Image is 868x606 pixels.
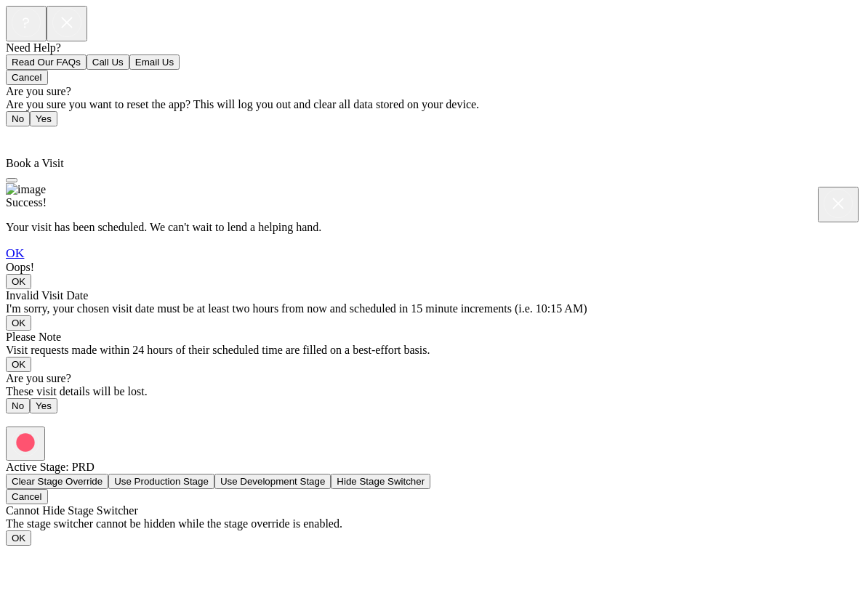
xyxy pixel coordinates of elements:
div: These visit details will be lost. [6,385,862,398]
button: No [6,111,30,126]
div: Please Note [6,331,862,344]
div: Active Stage: PRD [6,461,862,474]
button: Email Us [129,54,180,70]
div: Visit requests made within 24 hours of their scheduled time are filled on a best-effort basis. [6,344,862,357]
button: Clear Stage Override [6,474,108,489]
button: Hide Stage Switcher [331,474,430,489]
a: Home [6,131,43,143]
button: OK [6,315,31,331]
button: No [6,398,30,413]
a: OK [6,246,24,260]
button: Cancel [6,70,48,85]
button: Use Development Stage [214,474,331,489]
button: Read Our FAQs [6,54,87,70]
div: Need Help? [6,41,862,54]
img: image [6,183,46,196]
button: OK [6,530,31,546]
button: Cancel [6,489,48,504]
div: Oops! [6,261,862,274]
button: OK [6,357,31,372]
div: Cannot Hide Stage Switcher [6,504,862,517]
div: The stage switcher cannot be hidden while the stage override is enabled. [6,517,862,530]
button: Yes [30,111,57,126]
p: Your visit has been scheduled. We can't wait to lend a helping hand. [6,221,862,234]
div: I'm sorry, your chosen visit date must be at least two hours from now and scheduled in 15 minute ... [6,302,862,315]
button: Yes [30,398,57,413]
button: Use Production Stage [108,474,214,489]
span: Book a Visit [6,157,64,169]
div: Are you sure? [6,85,862,98]
button: OK [6,274,31,289]
div: Are you sure you want to reset the app? This will log you out and clear all data stored on your d... [6,98,862,111]
div: Success! [6,196,862,209]
span: Home [15,131,43,143]
button: Call Us [87,54,129,70]
div: Are you sure? [6,372,862,385]
div: Invalid Visit Date [6,289,862,302]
